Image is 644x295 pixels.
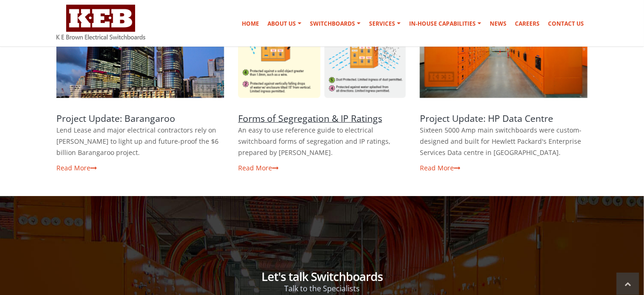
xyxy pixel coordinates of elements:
[56,5,145,40] img: K E Brown Electrical Switchboards
[544,14,588,33] a: Contact Us
[56,283,588,294] p: Talk to the Specialists
[420,112,553,125] a: Project Update: HP Data Centre
[56,112,175,125] a: Project Update: Barangaroo
[56,163,97,172] a: Read More
[238,15,406,98] a: Forms of Segregation & IP Ratings
[238,163,279,172] a: Read More
[405,14,485,33] a: In-house Capabilities
[420,163,460,172] a: Read More
[306,14,364,33] a: Switchboards
[365,14,404,33] a: Services
[56,125,224,158] p: Lend Lease and major electrical contractors rely on [PERSON_NAME] to light up and future-proof th...
[238,14,263,33] a: Home
[264,14,305,33] a: About Us
[420,15,588,98] a: Project Update: HP Data Centre
[56,270,588,283] h2: Let's talk Switchboards
[420,125,588,158] p: Sixteen 5000 Amp main switchboards were custom-designed and built for Hewlett Packard's Enterpris...
[238,112,382,125] a: Forms of Segregation & IP Ratings
[56,15,224,98] a: Project Update: Barangaroo
[238,125,406,158] p: An easy to use reference guide to electrical switchboard forms of segregation and IP ratings, pre...
[511,14,543,33] a: Careers
[486,14,510,33] a: News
